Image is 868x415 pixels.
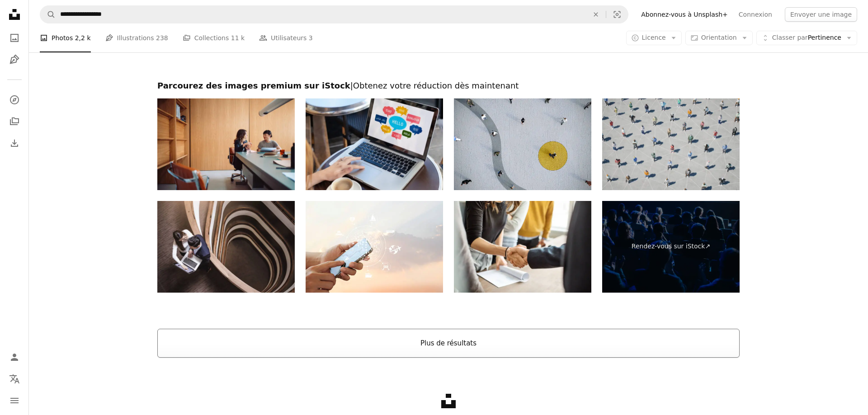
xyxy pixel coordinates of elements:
img: Gens d’affaires restant au milieu du couloir d’un bâtiment, discutant et utilisant l’ordinateur p... [157,201,295,293]
span: 11 k [231,33,245,43]
a: Connexion [733,7,778,22]
span: 238 [156,33,168,43]
button: Orientation [685,31,753,45]
form: Rechercher des visuels sur tout le site [40,5,628,23]
img: Gens d'affaires se serrant la main dans le bureau [454,201,591,293]
button: Recherche de visuels [606,6,628,23]
button: Menu [5,392,24,410]
a: Collections 11 k [183,23,245,52]
span: Pertinence [772,33,841,42]
button: Licence [626,31,682,45]
img: Concept de distanciation sociale [454,98,591,190]
a: Connexion / S’inscrire [5,348,24,366]
img: Apprendre les langues étrangères, les différentes langues à l’écran, l’anglais, le français, l’al... [306,98,443,190]
button: Plus de résultats [157,329,740,358]
a: Photos [5,29,24,47]
span: Licence [642,34,666,41]
a: Historique de téléchargement [5,134,24,152]
a: Rendez-vous sur iStock↗ [602,201,740,293]
button: Envoyer une image [785,7,857,22]
img: L’homme à l’aide de mobile de voyage en ligne et connexion réseau icône sur l’écran, concept de v... [306,201,443,293]
span: Orientation [701,34,737,41]
a: Accueil — Unsplash [5,5,24,25]
a: Illustrations 238 [105,23,168,52]
span: Classer par [772,34,808,41]
button: Langue [5,370,24,388]
a: Utilisateurs 3 [259,23,313,52]
img: Distanciation sociale et réseautage [602,98,740,190]
button: Classer parPertinence [756,31,857,45]
button: Rechercher sur Unsplash [40,6,56,23]
img: Deux femmes d’affaires se rencontrent dans un bureau moderne [157,98,295,190]
a: Collections [5,112,24,131]
span: | Obtenez votre réduction dès maintenant [350,81,519,90]
span: 3 [309,33,313,43]
a: Explorer [5,91,24,109]
a: Abonnez-vous à Unsplash+ [636,7,733,22]
a: Illustrations [5,51,24,69]
button: Effacer [586,6,606,23]
h2: Parcourez des images premium sur iStock [157,80,740,91]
